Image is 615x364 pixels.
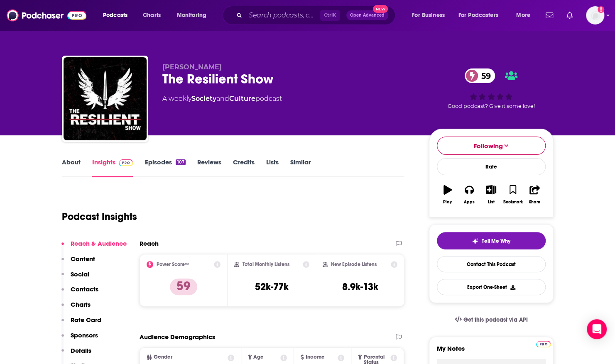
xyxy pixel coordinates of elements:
span: Income [306,354,325,360]
div: 107 [176,159,185,165]
button: Following [437,137,546,155]
img: The Resilient Show [64,57,147,140]
span: For Business [412,10,445,21]
h3: 8.9k-13k [342,281,378,293]
span: [PERSON_NAME] [162,63,222,71]
span: Charts [143,10,161,21]
a: About [62,158,81,177]
p: Content [71,255,95,263]
h3: 52k-77k [255,281,289,293]
button: List [480,180,502,210]
button: Play [437,180,458,210]
span: and [216,95,229,103]
button: Bookmark [502,180,524,210]
span: More [516,10,530,21]
a: Contact This Podcast [437,256,546,272]
p: Social [71,270,89,278]
a: InsightsPodchaser Pro [92,158,133,177]
p: Charts [71,300,91,308]
button: open menu [171,9,217,22]
input: Search podcasts, credits, & more... [245,9,320,22]
div: Apps [464,200,475,205]
p: Contacts [71,285,98,293]
svg: Add a profile image [598,6,604,13]
div: List [488,200,495,205]
p: Details [71,347,91,354]
p: Sponsors [71,331,98,339]
button: Open AdvancedNew [346,10,388,20]
div: Bookmark [503,200,522,205]
span: Ctrl K [320,10,340,21]
p: 59 [170,278,197,295]
a: Show notifications dropdown [563,8,576,22]
span: Monitoring [177,10,206,21]
button: tell me why sparkleTell Me Why [437,232,546,249]
button: Apps [458,180,480,210]
span: Gender [154,354,172,360]
button: Rate Card [61,316,101,331]
button: Details [61,347,91,362]
img: Podchaser Pro [119,159,133,166]
img: Podchaser - Follow, Share and Rate Podcasts [7,7,86,23]
img: tell me why sparkle [472,238,478,244]
button: Contacts [61,285,98,300]
span: Tell Me Why [482,238,510,244]
div: A weekly podcast [162,94,282,104]
span: Get this podcast via API [463,316,527,323]
button: Social [61,270,89,286]
a: Culture [229,95,255,103]
label: My Notes [437,344,546,359]
div: Share [529,200,540,205]
h2: Power Score™ [157,261,189,267]
a: Lists [266,158,279,177]
h2: Reach [140,239,159,247]
a: Show notifications dropdown [542,8,556,22]
button: Show profile menu [586,6,604,24]
h2: Total Monthly Listens [243,261,289,267]
a: Get this podcast via API [448,310,534,330]
h2: Audience Demographics [140,333,215,341]
button: Content [61,255,95,270]
h2: New Episode Listens [331,261,377,267]
button: Share [524,180,545,210]
div: Search podcasts, credits, & more... [230,6,403,25]
p: Reach & Audience [71,239,127,247]
button: Export One-Sheet [437,279,546,295]
img: User Profile [586,6,604,24]
img: Podchaser Pro [536,341,551,347]
a: Society [191,95,216,103]
a: Reviews [197,158,221,177]
a: Episodes107 [145,158,185,177]
p: Rate Card [71,316,101,324]
span: Logged in as ShellB [586,6,604,24]
div: Play [443,200,452,205]
span: 59 [473,68,495,83]
button: Charts [61,300,91,316]
button: Sponsors [61,331,98,347]
div: Open Intercom Messenger [587,319,607,339]
button: open menu [97,9,138,22]
span: Age [253,354,264,360]
button: open menu [510,9,541,22]
span: New [373,5,388,13]
span: Following [474,142,503,150]
h1: Podcast Insights [62,210,137,223]
span: Good podcast? Give it some love! [448,103,535,109]
a: Pro website [536,340,551,347]
div: 59Good podcast? Give it some love! [429,63,554,115]
span: Open Advanced [350,13,385,17]
a: Credits [233,158,255,177]
span: Podcasts [103,10,127,21]
span: For Podcasters [458,10,498,21]
a: 59 [465,68,495,83]
button: open menu [406,9,455,22]
div: Rate [437,158,546,175]
button: open menu [453,9,510,22]
button: Reach & Audience [61,239,127,255]
a: Charts [137,9,166,22]
a: Similar [290,158,311,177]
